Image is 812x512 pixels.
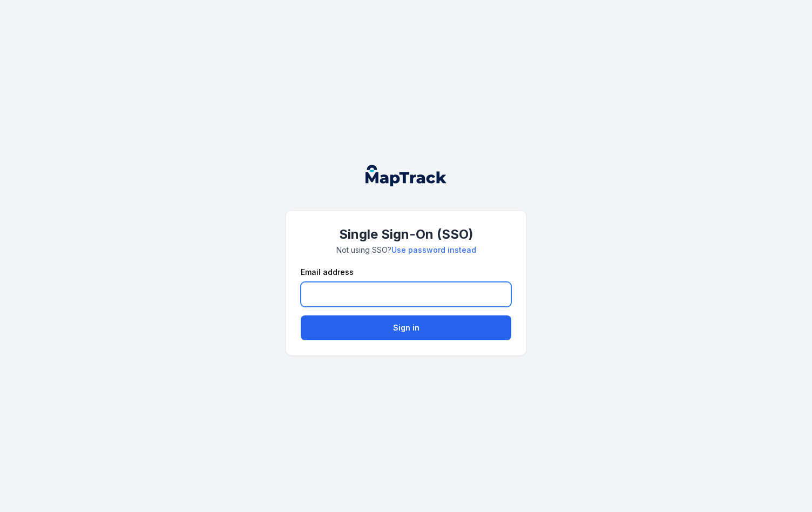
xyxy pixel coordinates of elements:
[301,226,511,243] h1: Single Sign-On (SSO)
[348,165,464,186] nav: Global
[336,245,476,254] span: Not using SSO?
[301,315,511,340] button: Sign in
[301,267,354,278] label: Email address
[391,245,476,255] a: Use password instead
